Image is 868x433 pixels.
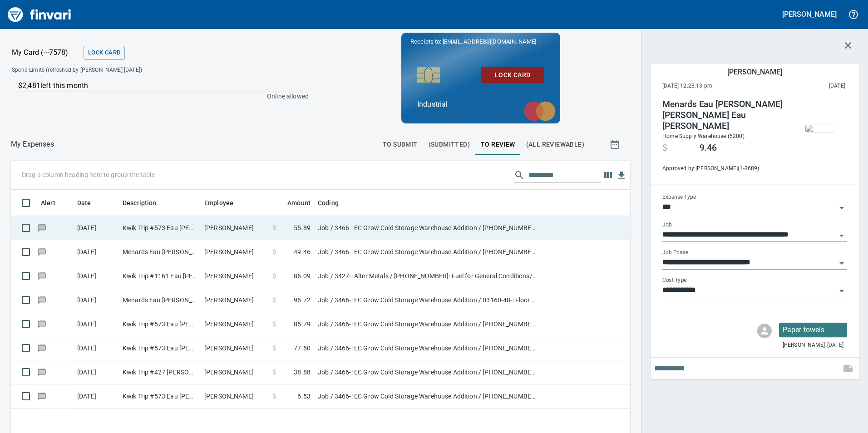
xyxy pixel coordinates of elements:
[727,67,782,77] h5: [PERSON_NAME]
[837,34,859,56] button: Close transaction
[314,264,541,288] td: Job / 3427-: Alter Metals / [PHONE_NUMBER]: Fuel for General Conditions/CM Equipment / 8: Indirects
[272,344,276,353] span: $
[442,37,537,46] span: [EMAIL_ADDRESS][DOMAIN_NAME]
[662,278,687,283] label: Cost Type
[318,197,350,208] span: Coding
[11,139,54,150] nav: breadcrumb
[519,97,560,126] img: mastercard.svg
[123,197,157,208] span: Description
[5,92,309,101] p: Online allowed
[272,392,276,401] span: $
[12,47,80,58] p: My Card (···7578)
[835,229,848,242] button: Open
[662,133,745,139] span: Home Supply Warehouse (5200)
[287,197,311,208] span: Amount
[601,168,615,182] button: Choose columns to display
[201,240,269,264] td: [PERSON_NAME]
[77,197,103,208] span: Date
[37,345,47,351] span: Has messages
[526,139,584,150] span: (All Reviewable)
[18,80,303,91] p: $2,481 left this month
[74,384,119,408] td: [DATE]
[201,288,269,312] td: [PERSON_NAME]
[314,288,541,312] td: Job / 3466-: EC Grow Cold Storage Warehouse Addition / 03160-48-: Floor Sealers / 2: Material
[37,297,47,303] span: Has messages
[123,197,168,208] span: Description
[41,197,67,208] span: Alert
[272,271,276,280] span: $
[74,240,119,264] td: [DATE]
[119,288,201,312] td: Menards Eau [PERSON_NAME] [PERSON_NAME] Eau [PERSON_NAME]
[417,99,544,110] p: Industrial
[77,197,91,208] span: Date
[37,393,47,399] span: Has messages
[201,384,269,408] td: [PERSON_NAME]
[5,4,74,25] img: Finvari
[662,164,786,173] span: Approved by: [PERSON_NAME] ( 1-3689 )
[429,139,470,150] span: (Submitted)
[488,69,537,81] span: Lock Card
[37,225,47,231] span: Has messages
[119,216,201,240] td: Kwik Trip #573 Eau [PERSON_NAME]
[74,360,119,384] td: [DATE]
[74,288,119,312] td: [DATE]
[782,10,837,19] h5: [PERSON_NAME]
[201,312,269,336] td: [PERSON_NAME]
[37,249,47,255] span: Has messages
[314,312,541,336] td: Job / 3466-: EC Grow Cold Storage Warehouse Addition / [PHONE_NUMBER]: SOG - Pour & Finish M&J In...
[276,197,311,208] span: Amount
[294,368,311,377] span: 38.88
[662,250,688,256] label: Job Phase
[11,139,54,150] p: My Expenses
[88,48,120,58] span: Lock Card
[37,273,47,279] span: Has messages
[119,336,201,360] td: Kwik Trip #573 Eau [PERSON_NAME]
[272,223,276,232] span: $
[294,320,311,329] span: 85.79
[700,143,717,153] span: 9.46
[297,392,311,401] span: 6.53
[662,143,667,153] span: $
[805,125,834,132] img: receipts%2Fmarketjohnson%2F2025-09-25%2FcKRq5RgkWaeAFblBOmCV2fLPA2s2__gJxpoejCq3ew7XKG9Hhd_thumb.jpg
[201,216,269,240] td: [PERSON_NAME]
[835,202,848,214] button: Open
[837,358,859,379] span: This records your note into the expense. If you would like to send a message to an employee inste...
[783,325,843,335] p: Paper towels
[827,341,843,350] span: [DATE]
[204,197,233,208] span: Employee
[481,139,515,150] span: To Review
[74,336,119,360] td: [DATE]
[615,169,628,182] button: Download table
[662,99,786,132] h4: Menards Eau [PERSON_NAME] [PERSON_NAME] Eau [PERSON_NAME]
[294,247,311,256] span: 49.46
[662,222,672,228] label: Job
[201,360,269,384] td: [PERSON_NAME]
[204,197,245,208] span: Employee
[780,7,839,21] button: [PERSON_NAME]
[37,369,47,375] span: Has messages
[662,82,771,91] span: [DATE] 12:28:13 pm
[74,264,119,288] td: [DATE]
[272,320,276,329] span: $
[835,285,848,297] button: Open
[783,341,825,350] span: [PERSON_NAME]
[74,216,119,240] td: [DATE]
[835,257,848,270] button: Open
[272,368,276,377] span: $
[481,67,544,84] button: Lock Card
[12,66,225,75] span: Spend Limits (refreshed by [PERSON_NAME] [DATE])
[22,170,155,179] p: Drag a column heading here to group the table
[41,197,55,208] span: Alert
[201,336,269,360] td: [PERSON_NAME]
[314,360,541,384] td: Job / 3466-: EC Grow Cold Storage Warehouse Addition / [PHONE_NUMBER]: Consumable CM/GC / 8: Indi...
[410,37,551,46] p: Receipts to:
[771,82,845,91] span: This charge was settled by the merchant and appears on the 2025/09/30 statement.
[119,240,201,264] td: Menards Eau [PERSON_NAME] [PERSON_NAME] Eau [PERSON_NAME]
[37,321,47,327] span: Has messages
[119,360,201,384] td: Kwik Trip #427 [PERSON_NAME] [GEOGRAPHIC_DATA]
[294,295,311,305] span: 96.72
[294,223,311,232] span: 55.89
[201,264,269,288] td: [PERSON_NAME]
[294,344,311,353] span: 77.60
